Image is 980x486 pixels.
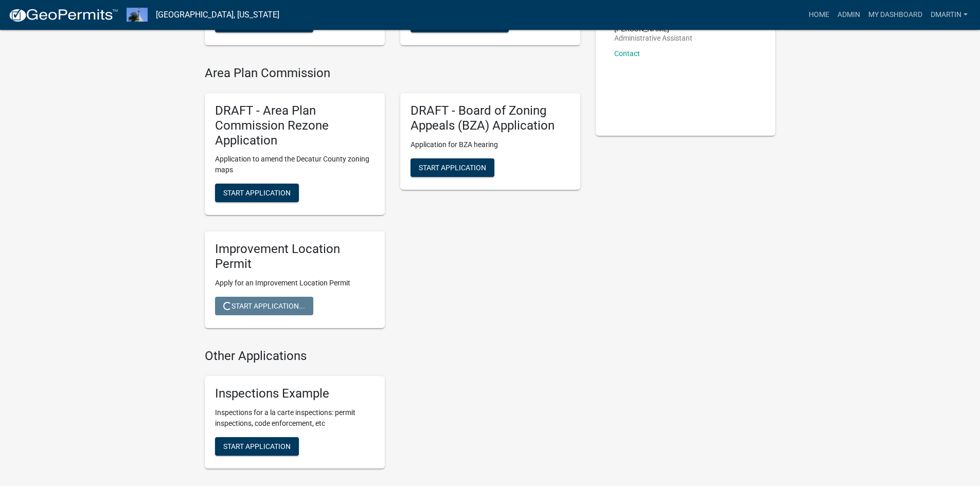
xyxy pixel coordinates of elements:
span: Start Application [419,163,486,171]
p: Application for BZA hearing [411,139,570,150]
p: Application to amend the Decatur County zoning maps [215,154,375,175]
span: Start Application... [223,302,305,310]
p: Apply for an Improvement Location Permit [215,278,375,289]
p: [PERSON_NAME] [614,25,692,32]
h5: DRAFT - Area Plan Commission Rezone Application [215,103,375,148]
span: Start Application [223,442,291,450]
a: [GEOGRAPHIC_DATA], [US_STATE] [156,6,279,24]
p: Administrative Assistant [614,34,692,42]
h5: Inspections Example [215,386,375,401]
button: Start Application [411,158,494,177]
button: Start Application [215,437,299,456]
a: Contact [614,49,640,58]
a: Admin [833,5,864,25]
p: Inspections for a la carte inspections: permit inspections, code enforcement, etc [215,407,375,429]
a: dmartin [926,5,972,25]
img: Decatur County, Indiana [127,8,148,22]
h4: Area Plan Commission [205,66,580,81]
h4: Other Applications [205,349,580,364]
button: Start Application [215,184,299,202]
h5: DRAFT - Board of Zoning Appeals (BZA) Application [411,103,570,133]
a: My Dashboard [864,5,926,25]
span: Start Application [223,189,291,197]
h5: Improvement Location Permit [215,242,375,272]
a: Home [805,5,833,25]
button: Start Application... [215,297,313,315]
wm-workflow-list-section: Other Applications [205,349,580,477]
